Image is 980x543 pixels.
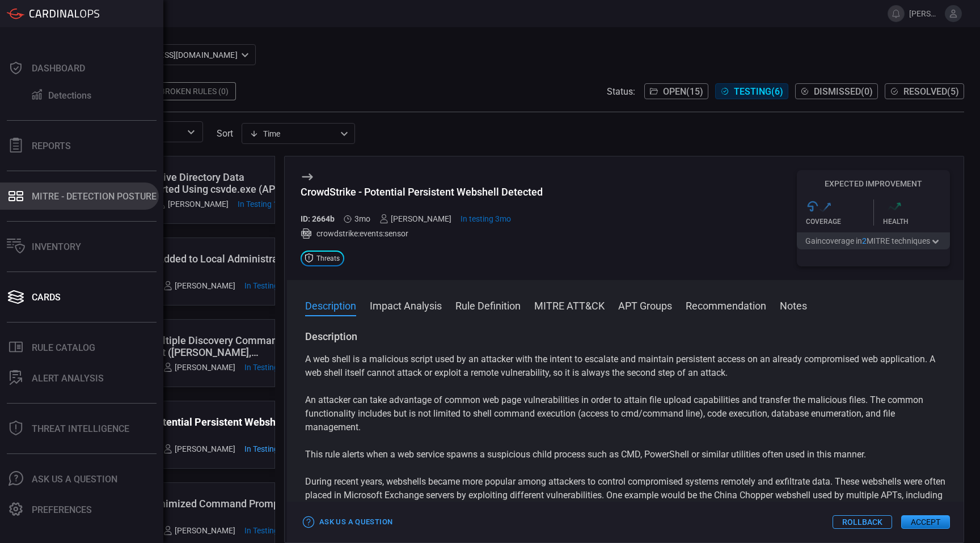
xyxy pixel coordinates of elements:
[85,253,296,277] div: Windows - User Added to Local Administrators Group (APT 3)
[109,49,238,61] p: [EMAIL_ADDRESS][DOMAIN_NAME]
[244,363,296,372] span: Jul 24, 2025 3:07 PM
[32,373,104,384] div: ALERT ANALYSIS
[32,504,92,515] div: Preferences
[354,214,370,223] span: Jul 17, 2025 9:36 AM
[379,214,451,223] div: [PERSON_NAME]
[85,416,296,440] div: CrowdStrike - Potential Persistent Webshell Detected
[797,179,950,188] h5: Expected Improvement
[461,214,511,223] span: Jul 22, 2025 4:48 PM
[607,86,635,97] span: Status:
[780,298,807,312] button: Notes
[370,298,442,312] button: Impact Analysis
[901,515,950,529] button: Accept
[301,514,395,531] button: Ask Us a Question
[305,448,945,461] p: This rule alerts when a web service spawns a suspicious child process such as CMD, PowerShell or ...
[455,298,521,312] button: Rule Definition
[238,200,287,209] span: Oct 13, 2025 7:32 PM
[833,515,892,529] button: Rollback
[32,423,129,434] div: Threat Intelligence
[663,86,703,97] span: Open ( 15 )
[903,86,959,97] span: Resolved ( 5 )
[797,232,950,249] button: Gaincoverage in2MITRE techniques
[305,353,945,380] p: A web shell is a malicious script used by an attacker with the intent to escalate and maintain pe...
[163,363,235,372] div: [PERSON_NAME]
[795,83,878,99] button: Dismissed(0)
[183,124,199,140] button: Open
[244,444,296,453] span: Jul 22, 2025 4:48 PM
[163,444,235,453] div: [PERSON_NAME]
[862,236,867,245] span: 2
[806,218,873,226] div: Coverage
[301,228,543,239] div: crowdstrike:events:sensor
[316,255,340,262] span: Threats
[883,218,951,226] div: Health
[32,241,81,252] div: Inventory
[534,298,605,312] button: MITRE ATT&CK
[32,342,95,353] div: Rule Catalog
[163,526,235,535] div: [PERSON_NAME]
[153,82,236,100] div: Broken Rules (0)
[244,281,296,290] span: Jul 21, 2025 3:17 PM
[32,191,157,202] div: MITRE - Detection Posture
[715,83,788,99] button: Testing(6)
[85,498,296,521] div: CrowdStrike - Minimized Command Prompt Execution
[305,475,945,516] p: During recent years, webshells became more popular among attackers to control compromised systems...
[686,298,766,312] button: Recommendation
[85,334,296,358] div: CrowdStrike - Multiple Discovery Commands on the Same Host (Turla, GALLIUM, APT 1)
[163,281,235,290] div: [PERSON_NAME]
[157,200,229,209] div: [PERSON_NAME]
[301,214,335,223] h5: ID: 2664b
[814,86,873,97] span: Dismissed ( 0 )
[734,86,783,97] span: Testing ( 6 )
[644,83,708,99] button: Open(15)
[32,141,71,151] div: Reports
[305,393,945,434] p: An attacker can take advantage of common web page vulnerabilities in order to attain file upload ...
[32,292,61,303] div: Cards
[244,526,296,535] span: Jul 15, 2025 9:07 AM
[32,63,85,74] div: Dashboard
[85,171,287,195] div: CrowdStrike - Active Directory Data Imported or Exported Using csvde.exe (APT 10)
[909,9,940,18] span: [PERSON_NAME].[PERSON_NAME]
[301,186,543,198] div: CrowdStrike - Potential Persistent Webshell Detected
[250,128,337,139] div: Time
[305,298,356,312] button: Description
[885,83,964,99] button: Resolved(5)
[305,330,945,343] h3: Description
[618,298,672,312] button: APT Groups
[48,90,91,101] div: Detections
[217,128,233,139] label: sort
[32,474,117,485] div: Ask Us A Question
